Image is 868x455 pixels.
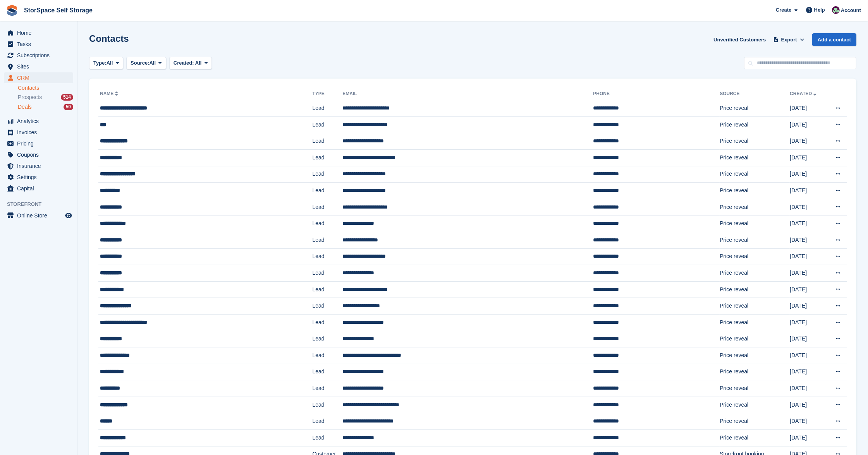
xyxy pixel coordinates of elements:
[312,331,342,347] td: Lead
[790,183,826,199] td: [DATE]
[21,4,96,17] a: StorSpace Self Storage
[89,57,123,70] button: Type: All
[720,100,790,117] td: Price reveal
[312,364,342,380] td: Lead
[169,57,212,70] button: Created: All
[720,149,790,166] td: Price reveal
[720,88,790,100] th: Source
[790,216,826,232] td: [DATE]
[64,211,73,220] a: Preview store
[17,50,64,61] span: Subscriptions
[312,183,342,199] td: Lead
[18,103,32,111] span: Deals
[312,216,342,232] td: Lead
[4,50,73,61] a: menu
[790,331,826,347] td: [DATE]
[17,149,64,160] span: Coupons
[312,265,342,282] td: Lead
[17,61,64,72] span: Sites
[4,138,73,149] a: menu
[720,281,790,298] td: Price reveal
[17,27,64,38] span: Home
[4,61,73,72] a: menu
[776,6,791,14] span: Create
[790,166,826,183] td: [DATE]
[4,39,73,50] a: menu
[720,347,790,364] td: Price reveal
[790,413,826,430] td: [DATE]
[790,298,826,315] td: [DATE]
[720,265,790,282] td: Price reveal
[720,380,790,397] td: Price reveal
[93,59,107,67] span: Type:
[720,232,790,248] td: Price reveal
[812,33,856,46] a: Add a contact
[790,91,818,96] a: Created
[6,5,18,16] img: stora-icon-8386f47178a22dfd0bd8f6a31ec36ba5ce8667c1dd55bd0f319d3a0aa187defe.svg
[790,347,826,364] td: [DATE]
[312,298,342,315] td: Lead
[720,331,790,347] td: Price reveal
[17,39,64,50] span: Tasks
[4,27,73,38] a: menu
[4,161,73,171] a: menu
[720,183,790,199] td: Price reveal
[100,91,120,96] a: Name
[17,161,64,171] span: Insurance
[790,380,826,397] td: [DATE]
[312,347,342,364] td: Lead
[18,93,73,101] a: Prospects 514
[720,413,790,430] td: Price reveal
[593,88,720,100] th: Phone
[790,116,826,133] td: [DATE]
[17,183,64,194] span: Capital
[4,127,73,138] a: menu
[18,94,42,101] span: Prospects
[720,298,790,315] td: Price reveal
[710,33,769,46] a: Unverified Customers
[312,430,342,446] td: Lead
[790,314,826,331] td: [DATE]
[4,210,73,221] a: menu
[790,133,826,150] td: [DATE]
[4,72,73,83] a: menu
[832,6,840,14] img: Ross Hadlington
[790,364,826,380] td: [DATE]
[126,57,166,70] button: Source: All
[312,133,342,150] td: Lead
[18,103,73,111] a: Deals 50
[312,199,342,216] td: Lead
[720,133,790,150] td: Price reveal
[312,397,342,413] td: Lead
[781,36,797,44] span: Export
[312,116,342,133] td: Lead
[312,88,342,100] th: Type
[131,59,149,67] span: Source:
[790,199,826,216] td: [DATE]
[4,172,73,183] a: menu
[312,413,342,430] td: Lead
[312,166,342,183] td: Lead
[312,281,342,298] td: Lead
[790,149,826,166] td: [DATE]
[17,127,64,138] span: Invoices
[89,33,129,44] h1: Contacts
[64,104,73,110] div: 50
[841,7,861,14] span: Account
[17,116,64,127] span: Analytics
[17,72,64,83] span: CRM
[17,210,64,221] span: Online Store
[790,232,826,248] td: [DATE]
[4,116,73,127] a: menu
[150,59,156,67] span: All
[720,430,790,446] td: Price reveal
[720,166,790,183] td: Price reveal
[61,94,73,101] div: 514
[814,6,825,14] span: Help
[772,33,806,46] button: Export
[790,265,826,282] td: [DATE]
[17,172,64,183] span: Settings
[312,232,342,248] td: Lead
[720,216,790,232] td: Price reveal
[4,149,73,160] a: menu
